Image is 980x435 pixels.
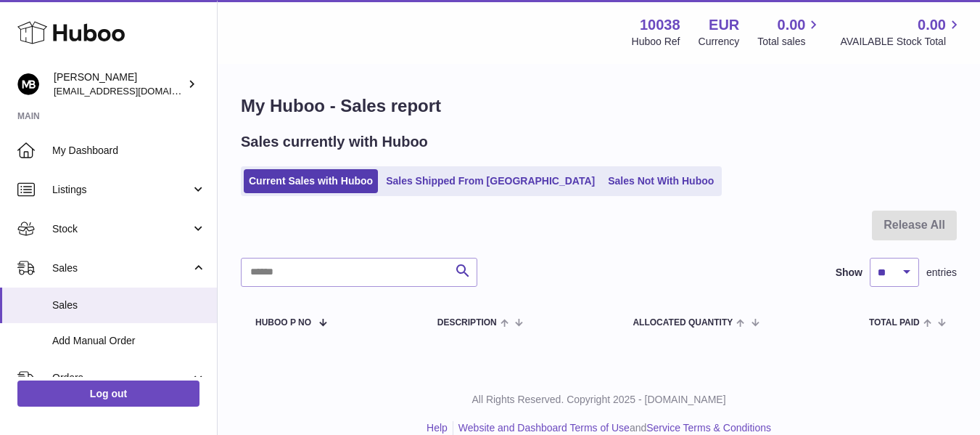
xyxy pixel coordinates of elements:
span: [EMAIL_ADDRESS][DOMAIN_NAME] [54,85,213,97]
span: ALLOCATED Quantity [633,318,733,328]
a: 0.00 Total sales [757,15,822,49]
a: Log out [17,381,199,407]
h2: Sales currently with Huboo [241,132,428,152]
a: Sales Not With Huboo [603,169,719,193]
h1: My Huboo - Sales report [241,94,957,118]
span: entries [926,266,957,280]
a: Current Sales with Huboo [244,169,378,193]
strong: 10038 [640,15,680,35]
span: Description [437,318,497,328]
span: Stock [52,222,191,236]
div: [PERSON_NAME] [54,70,184,98]
p: All Rights Reserved. Copyright 2025 - [DOMAIN_NAME] [229,393,968,407]
div: Currency [699,35,740,49]
span: Sales [52,298,206,312]
span: Total paid [869,318,920,328]
li: and [453,421,771,435]
label: Show [836,266,862,280]
span: Huboo P no [255,318,311,328]
img: hi@margotbardot.com [17,73,39,95]
a: Website and Dashboard Terms of Use [458,422,630,434]
span: 0.00 [918,15,946,35]
a: Service Terms & Conditions [646,422,771,434]
div: Huboo Ref [632,35,680,49]
span: 0.00 [778,15,806,35]
span: Total sales [757,35,822,49]
strong: EUR [709,15,739,35]
span: Listings [52,183,191,197]
span: AVAILABLE Stock Total [840,35,963,49]
span: My Dashboard [52,144,206,158]
span: Sales [52,261,191,275]
a: 0.00 AVAILABLE Stock Total [840,15,963,49]
a: Help [427,422,448,434]
a: Sales Shipped From [GEOGRAPHIC_DATA] [381,169,600,193]
span: Add Manual Order [52,334,206,348]
span: Orders [52,371,191,385]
